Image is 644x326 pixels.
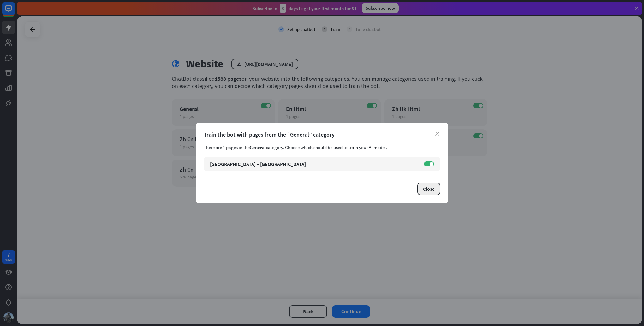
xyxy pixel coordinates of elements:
[204,131,440,138] div: Train the bot with pages from the “General” category
[417,183,440,195] button: Close
[5,3,24,21] button: Open LiveChat chat widget
[435,132,439,136] i: close
[210,161,418,167] div: [GEOGRAPHIC_DATA] – [GEOGRAPHIC_DATA]
[250,144,266,150] span: General
[204,144,440,150] div: There are 1 pages in the category. Choose which should be used to train your AI model.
